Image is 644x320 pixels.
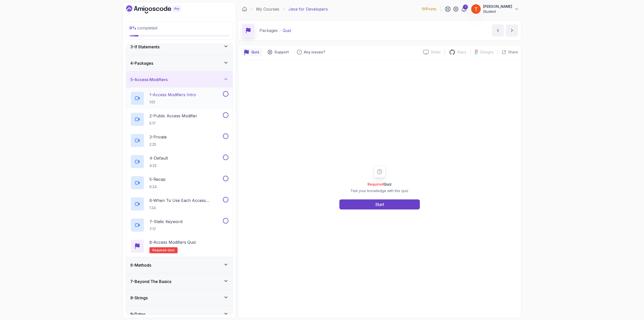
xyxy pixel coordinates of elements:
p: Quiz [283,27,291,33]
button: Start [339,199,420,209]
h3: 3 - If Statements [130,44,159,50]
div: Start [375,201,384,207]
button: 3-Private2:25 [130,133,228,148]
p: Java for Developers [288,6,328,12]
button: Share [498,50,518,55]
a: My Courses [256,6,279,12]
p: 7 - Static Keyword [149,219,182,225]
span: 9 % [129,25,136,30]
p: Slides [431,50,441,55]
p: Any issues? [304,50,325,55]
a: 1 [461,6,467,12]
p: 3 - Private [149,134,167,140]
p: Share [508,50,518,55]
button: 3-If Statements [126,39,232,55]
a: Dashboard [242,7,247,12]
img: user profile image [471,4,481,14]
p: 4 - Default [149,155,168,161]
h3: 4 - Packages [130,60,153,66]
button: 1-Access Modifiers Intro1:01 [130,91,228,105]
button: previous content [492,24,504,37]
button: 7-Beyond The Basics [126,273,232,290]
span: quiz [168,248,175,252]
button: 6-Methods [126,257,232,273]
button: 7-Static Keyword7:17 [130,218,228,232]
p: 6 - When To Use Each Access Modifier [149,197,222,203]
p: Support [274,50,289,55]
button: 4-Packages [126,55,232,71]
p: 2 - Public Access Modifier [149,113,197,119]
p: Repo [457,50,466,55]
button: 5-Access Modifiers [126,72,232,88]
p: Student [483,9,512,14]
button: user profile image[PERSON_NAME]Student [471,4,519,14]
span: Required- [152,248,168,252]
p: 191 Points [422,7,436,12]
button: 6-When To Use Each Access Modifier1:34 [130,197,228,211]
p: Designs [480,50,494,55]
button: 8-Access Modifiers QuizRequired-quiz [130,239,228,253]
p: [PERSON_NAME] [483,4,512,9]
button: 8-Strings [126,290,232,306]
span: Required [368,182,384,186]
button: quiz button [241,48,262,56]
p: Packages [259,27,278,33]
p: 2:25 [149,142,167,147]
p: 1:34 [149,205,222,210]
p: 7:17 [149,227,182,232]
button: 4-Default4:33 [130,155,228,169]
h3: 8 - Strings [130,295,148,301]
p: Quiz [251,50,259,55]
p: 4:33 [149,163,168,168]
h3: 7 - Beyond The Basics [130,278,171,285]
p: 8 - Access Modifiers Quiz [149,239,196,245]
div: 1 [463,5,468,10]
button: 2-Public Access Modifier5:17 [130,112,228,126]
p: 5:17 [149,121,197,126]
h3: 9 - Dates [130,311,145,317]
h2: Quiz [350,182,409,187]
button: Feedback button [294,48,328,56]
p: 5 - Recap [149,176,166,182]
p: Test your knowledge with this quiz. [350,188,409,193]
p: 1 - Access Modifiers Intro [149,92,196,98]
a: Dashboard [126,5,192,13]
button: next content [506,24,518,37]
p: 1:01 [149,100,196,105]
button: Support button [264,48,292,56]
h3: 6 - Methods [130,262,151,268]
button: 5-Recap6:24 [130,176,228,190]
p: 6:24 [149,184,166,189]
span: completed [129,25,157,30]
h3: 5 - Access Modifiers [130,77,168,83]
